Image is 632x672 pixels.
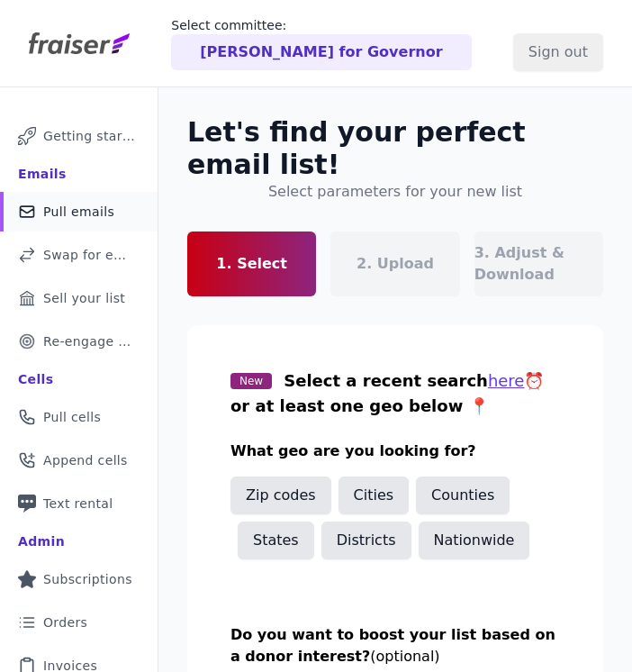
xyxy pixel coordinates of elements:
span: Append cells [43,451,128,469]
span: Orders [43,613,87,631]
p: [PERSON_NAME] for Governor [200,41,442,63]
h2: Let's find your perfect email list! [187,116,603,181]
button: Nationwide [419,522,530,559]
div: Admin [18,532,65,550]
button: Zip codes [230,477,331,514]
button: Counties [416,477,510,514]
span: Swap for emails [43,246,136,264]
img: Fraiser Logo [29,32,130,54]
span: Text rental [43,495,113,513]
a: 1. Select [187,232,316,296]
h4: Select parameters for your new list [268,181,522,203]
button: Districts [321,522,411,559]
a: Select committee: [PERSON_NAME] for Governor [171,16,471,70]
p: 3. Adjust & Download [474,242,603,286]
button: Cities [339,477,410,514]
span: Getting started [43,127,136,145]
div: Emails [18,165,67,183]
span: New [230,373,272,389]
span: Select a recent search ⏰ or at least one geo below 📍 [230,371,544,415]
div: Cells [18,370,53,388]
span: Pull emails [43,203,114,221]
p: 2. Upload [357,253,434,275]
p: Select committee: [171,16,471,34]
span: Do you want to boost your list based on a donor interest? [230,626,555,665]
span: Re-engage emails [43,332,136,350]
span: Pull cells [43,408,101,426]
span: Subscriptions [43,570,132,588]
span: (optional) [370,648,439,665]
h3: What geo are you looking for? [230,440,560,462]
p: 1. Select [216,253,287,275]
span: Sell your list [43,289,125,307]
button: here [488,368,525,394]
input: Sign out [513,33,603,71]
button: States [238,522,314,559]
